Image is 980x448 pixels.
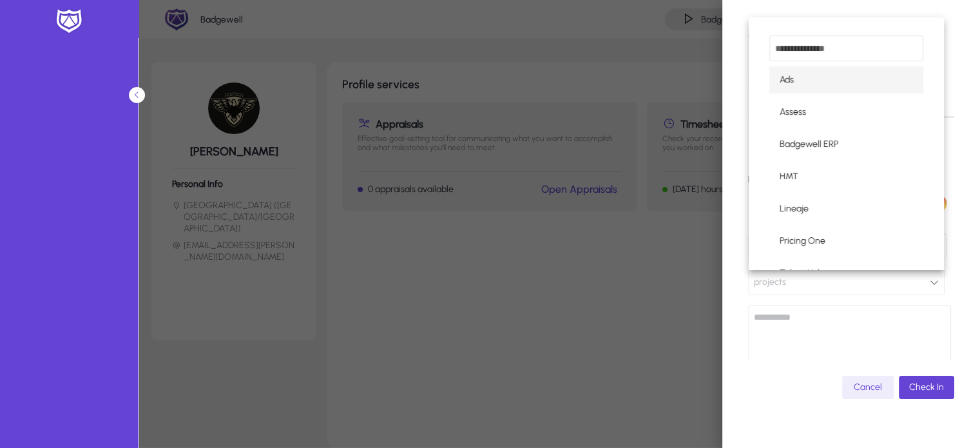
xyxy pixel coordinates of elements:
input: dropdown search [769,35,923,61]
span: Talent Hub [780,266,823,281]
mat-option: Talent Hub [769,260,923,287]
span: Lineaje [780,201,809,217]
span: Ads [780,72,794,88]
mat-option: Badgewell ERP [769,131,923,158]
mat-option: Lineaje [769,195,923,222]
mat-option: HMT [769,163,923,190]
mat-option: Assess [769,99,923,126]
span: Badgewell ERP [780,137,838,152]
span: Pricing One [780,233,825,249]
mat-option: Ads [769,66,923,93]
mat-option: Pricing One [769,228,923,255]
span: Assess [780,104,806,120]
span: HMT [780,169,798,184]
